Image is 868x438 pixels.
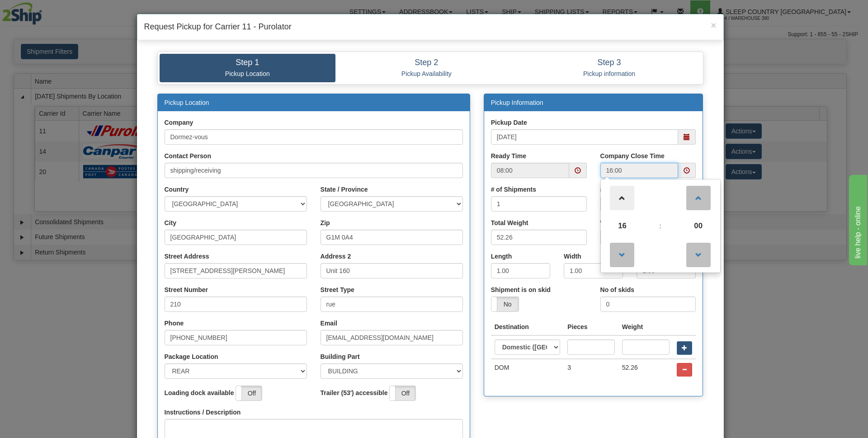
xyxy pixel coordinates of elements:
[609,238,636,271] a: Decrement Hour
[321,285,354,294] label: Street Type
[165,118,193,127] label: Company
[342,58,511,67] h4: Step 2
[524,70,694,78] p: Pickup information
[166,58,329,67] h4: Step 1
[335,54,518,82] a: Step 2 Pickup Availability
[166,70,329,78] p: Pickup Location
[518,54,701,82] a: Step 3 Pickup information
[321,218,330,227] label: Zip
[165,388,234,397] label: Loading dock available
[165,352,218,361] label: Package Location
[491,151,526,160] label: Ready Time
[165,151,211,160] label: Contact Person
[342,70,511,78] p: Pickup Availability
[847,173,867,265] iframe: chat widget
[610,214,634,238] span: Pick Hour
[321,352,360,361] label: Building Part
[609,181,636,214] a: Increment Hour
[165,218,176,227] label: City
[564,359,618,380] td: 3
[491,319,564,335] th: Destination
[491,185,536,194] label: # of Shipments
[711,20,716,30] span: ×
[618,319,674,335] th: Weight
[236,386,262,400] label: Off
[564,252,581,261] label: Width
[711,20,716,30] button: Close
[491,285,551,294] label: Shipment is on skid
[491,218,528,227] label: Total Weight
[390,386,415,400] label: Off
[491,99,543,106] a: Pickup Information
[165,252,209,261] label: Street Address
[321,252,351,261] label: Address 2
[144,21,717,33] h4: Request Pickup for Carrier 11 - Purolator
[165,185,189,194] label: Country
[642,214,678,238] td: :
[685,181,712,214] a: Increment Minute
[524,58,694,67] h4: Step 3
[685,238,712,271] a: Decrement Minute
[165,408,241,417] label: Instructions / Description
[165,319,184,328] label: Phone
[618,359,674,380] td: 52.26
[321,319,337,328] label: Email
[600,285,634,294] label: No of skids
[321,388,388,397] label: Trailer (53') accessible
[600,151,665,160] label: Company Close Time
[491,297,519,311] label: No
[165,285,208,294] label: Street Number
[321,185,368,194] label: State / Province
[165,99,209,106] a: Pickup Location
[564,319,618,335] th: Pieces
[686,214,711,238] span: Pick Minute
[491,252,512,261] label: Length
[491,359,564,380] td: DOM
[7,5,84,16] div: live help - online
[160,54,336,82] a: Step 1 Pickup Location
[491,118,527,127] label: Pickup Date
